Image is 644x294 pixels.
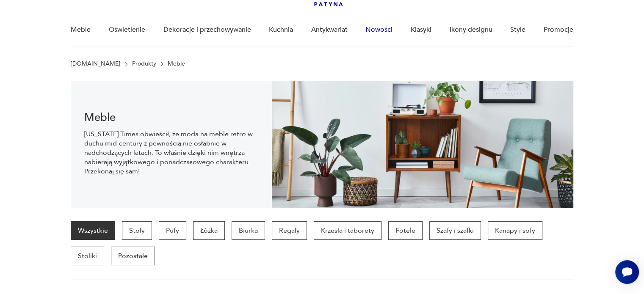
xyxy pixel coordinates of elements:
[71,60,120,67] a: [DOMAIN_NAME]
[71,221,115,240] a: Wszystkie
[132,60,156,67] a: Produkty
[193,221,225,240] a: Łóżka
[615,260,639,284] iframe: Smartsupp widget button
[109,14,145,46] a: Oświetlenie
[510,14,525,46] a: Style
[71,14,91,46] a: Meble
[365,14,392,46] a: Nowości
[272,221,307,240] a: Regały
[111,247,155,265] a: Pozostałe
[311,14,348,46] a: Antykwariat
[84,129,258,176] p: [US_STATE] Times obwieścił, że moda na meble retro w duchu mid-century z pewnością nie osłabnie w...
[429,221,481,240] a: Szafy i szafki
[71,247,104,265] a: Stoliki
[163,14,251,46] a: Dekoracje i przechowywanie
[314,221,381,240] a: Krzesła i taborety
[159,221,186,240] a: Pufy
[84,113,258,123] h1: Meble
[269,14,293,46] a: Kuchnia
[411,14,431,46] a: Klasyki
[232,221,265,240] a: Biurka
[488,221,542,240] a: Kanapy i sofy
[168,60,185,67] p: Meble
[388,221,423,240] a: Fotele
[544,14,573,46] a: Promocje
[449,14,492,46] a: Ikony designu
[122,221,152,240] a: Stoły
[272,81,573,208] img: Meble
